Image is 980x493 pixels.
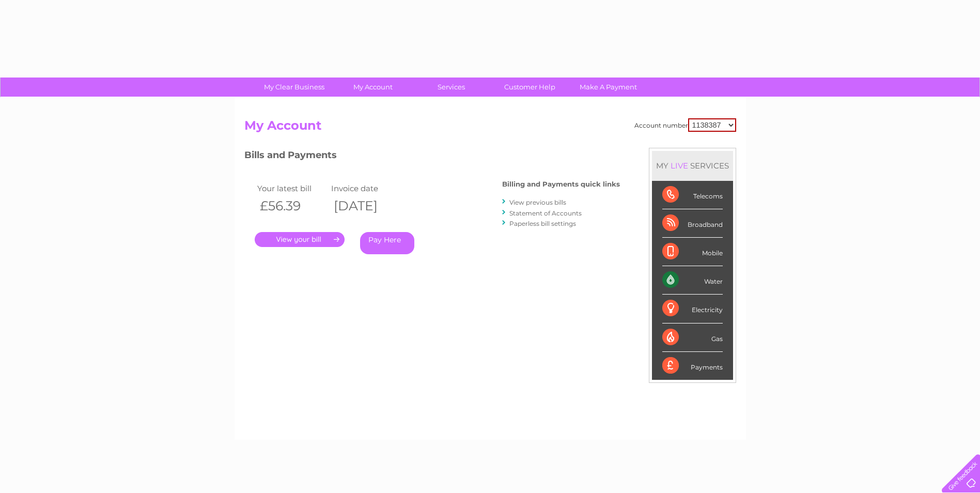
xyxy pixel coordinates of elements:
a: Services [409,78,494,97]
div: LIVE [668,161,690,171]
a: My Account [330,78,415,97]
th: [DATE] [329,195,403,217]
div: Electricity [662,295,723,323]
a: Paperless bill settings [509,220,576,227]
div: Telecoms [662,181,723,209]
td: Your latest bill [255,181,329,195]
h4: Billing and Payments quick links [502,180,620,188]
a: My Clear Business [252,78,337,97]
div: MY SERVICES [652,151,733,180]
a: Pay Here [360,232,414,254]
div: Payments [662,352,723,380]
a: View previous bills [509,198,566,206]
div: Broadband [662,209,723,238]
th: £56.39 [255,195,329,217]
div: Account number [634,118,736,132]
h2: My Account [244,118,736,138]
a: Statement of Accounts [509,209,582,217]
div: Gas [662,323,723,352]
a: . [255,232,345,247]
div: Water [662,266,723,295]
a: Make A Payment [566,78,651,97]
div: Mobile [662,238,723,266]
td: Invoice date [329,181,403,195]
a: Customer Help [487,78,572,97]
h3: Bills and Payments [244,148,620,166]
